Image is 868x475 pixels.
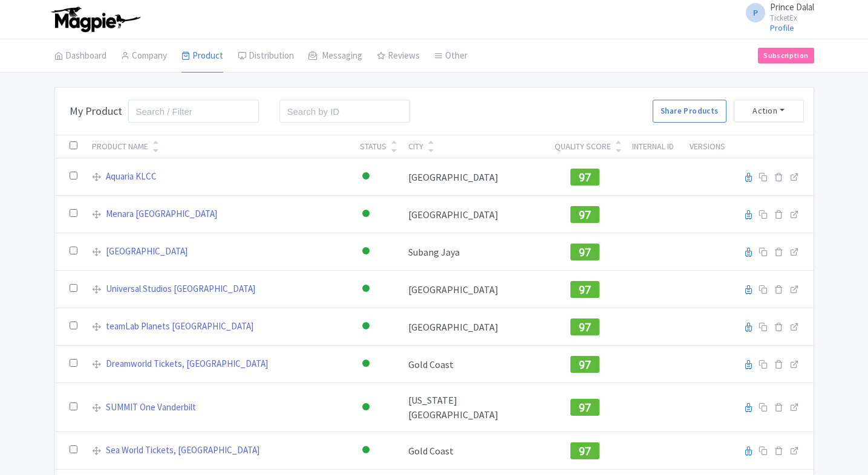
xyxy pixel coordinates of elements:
[434,39,468,73] a: Other
[106,245,188,259] a: [GEOGRAPHIC_DATA]
[401,346,547,383] td: Gold Coast
[739,2,814,22] a: P Prince Dalal TicketEx
[770,14,814,22] small: TicketEx
[770,1,814,13] span: Prince Dalal
[579,208,592,221] span: 97
[555,140,611,153] div: Quality Score
[401,383,547,432] td: [US_STATE][GEOGRAPHIC_DATA]
[106,444,259,457] a: Sea World Tickets, [GEOGRAPHIC_DATA]
[401,271,547,308] td: [GEOGRAPHIC_DATA]
[360,205,372,223] div: Active
[570,400,599,412] a: 97
[360,243,372,260] div: Active
[360,318,372,335] div: Active
[570,282,599,294] a: 97
[579,401,592,414] span: 97
[401,233,547,271] td: Subang Jaya
[401,196,547,233] td: [GEOGRAPHIC_DATA]
[106,357,268,371] a: Dreamworld Tickets, [GEOGRAPHIC_DATA]
[770,22,794,33] a: Profile
[360,168,372,186] div: Active
[746,3,765,22] span: P
[579,171,592,184] span: 97
[623,135,683,158] th: Internal ID
[92,140,148,153] div: Product Name
[579,246,592,259] span: 97
[54,39,106,73] a: Dashboard
[682,135,733,158] th: Versions
[360,442,372,459] div: Active
[570,207,599,219] a: 97
[579,283,592,296] span: 97
[360,140,387,153] div: Status
[653,100,726,123] a: Share Products
[579,358,592,371] span: 97
[377,39,420,73] a: Reviews
[401,158,547,196] td: [GEOGRAPHIC_DATA]
[570,169,599,181] a: 97
[106,320,253,334] a: teamLab Planets [GEOGRAPHIC_DATA]
[570,357,599,369] a: 97
[579,445,592,457] span: 97
[48,6,142,33] img: logo-ab69f6fb50320c5b225c76a69d11143b.png
[181,39,223,73] a: Product
[360,399,372,416] div: Active
[401,432,547,470] td: Gold Coast
[70,105,122,118] h3: My Product
[734,100,804,122] button: Action
[106,207,217,221] a: Menara [GEOGRAPHIC_DATA]
[360,355,372,373] div: Active
[106,401,196,415] a: SUMMIT One Vanderbilt
[279,100,411,123] input: Search by ID
[128,100,259,123] input: Search / Filter
[570,443,599,455] a: 97
[308,39,362,73] a: Messaging
[106,282,255,296] a: Universal Studios [GEOGRAPHIC_DATA]
[758,48,814,63] a: Subscription
[238,39,294,73] a: Distribution
[570,319,599,331] a: 97
[121,39,167,73] a: Company
[570,244,599,256] a: 97
[579,321,592,334] span: 97
[106,170,157,184] a: Aquaria KLCC
[360,280,372,298] div: Active
[408,140,423,153] div: City
[401,308,547,346] td: [GEOGRAPHIC_DATA]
